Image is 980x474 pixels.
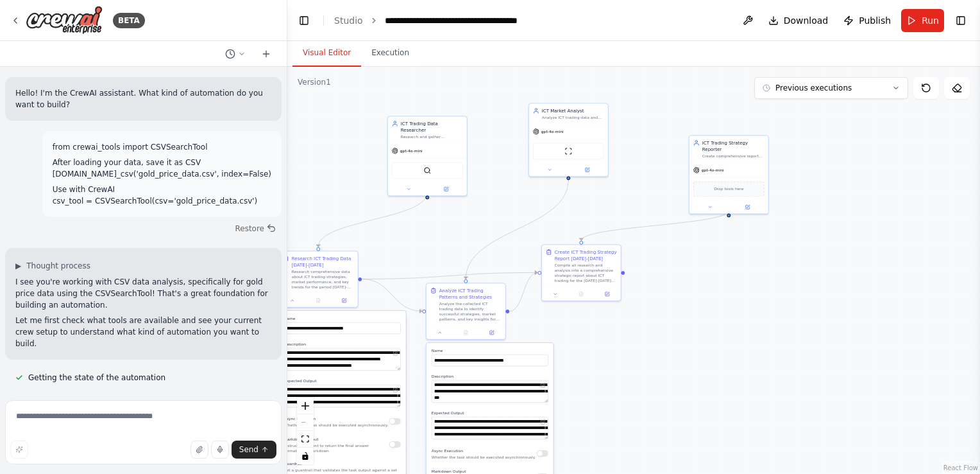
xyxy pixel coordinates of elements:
[284,342,401,347] label: Description
[432,470,466,474] span: Markdown Output
[392,349,400,357] button: Open in editor
[542,115,604,120] div: Analyze ICT trading data and identify key patterns, successful strategies, and market insights fo...
[297,398,314,464] div: React Flow controls
[432,455,536,460] p: Whether the task should be executed asynchronously.
[542,107,604,114] div: ICT Market Analyst
[297,398,314,414] button: zoom in
[400,148,423,154] span: gpt-4o-mini
[361,40,419,67] button: Execution
[190,441,208,459] button: Upload files
[426,283,506,339] div: Analyze ICT Trading Patterns and StrategiesAnalyze the collected ICT trading data to identify suc...
[292,40,361,67] button: Visual Editor
[278,250,359,308] div: Research ICT Trading Data [DATE]-[DATE]Research comprehensive data about ICT trading strategies, ...
[220,46,251,62] button: Switch to previous chat
[292,255,354,268] div: Research ICT Trading Data [DATE]-[DATE]
[509,269,537,314] g: Edge from f3f37c19-6d5f-432e-9964-eebb465e893a to f1755bc2-15b3-4dd1-a283-7e4768c443df
[295,12,313,30] button: Hide left sidebar
[239,444,258,455] span: Send
[689,135,769,214] div: ICT Trading Strategy ReporterCreate comprehensive reports and documentation about ICT trading str...
[10,441,28,459] button: Improve this prompt
[528,103,609,177] div: ICT Market AnalystAnalyze ICT trading data and identify key patterns, successful strategies, and ...
[763,9,834,32] button: Download
[15,276,271,311] p: I see you're working with CSV data analysis, specifically for gold price data using the CSVSearch...
[297,431,314,448] button: fit view
[401,120,463,133] div: ICT Trading Data Researcher
[729,203,766,211] button: Open in side panel
[784,14,829,27] span: Download
[113,13,145,28] div: BETA
[702,168,724,173] span: gpt-4o-mini
[26,261,90,271] span: Thought process
[943,464,978,471] a: React Flow attribution
[432,348,548,353] label: Name
[256,46,276,62] button: Start a new chat
[211,441,229,459] button: Click to speak your automation idea
[714,186,743,192] span: Drop tools here
[297,448,314,464] button: toggle interactivity
[952,12,970,30] button: Show right sidebar
[28,373,165,383] span: Getting the state of the automation
[284,423,389,428] p: Whether the task should be executed asynchronously.
[305,297,332,304] button: No output available
[315,193,430,247] g: Edge from 4a7f4d15-2c51-4613-9066-446b05f574f4 to 6e5ed78f-0a41-48f1-b339-bf7137b0a257
[569,166,605,173] button: Open in side panel
[702,139,765,152] div: ICT Trading Strategy Reporter
[230,220,282,238] button: Restore
[15,315,271,349] p: Let me first check what tools are available and see your current crew setup to understand what ki...
[480,329,502,337] button: Open in side panel
[292,269,354,290] div: Research comprehensive data about ICT trading strategies, market performance, and key trends for ...
[539,382,547,389] button: Open in editor
[26,6,103,35] img: Logo
[387,116,468,196] div: ICT Trading Data ResearcherResearch and gather comprehensive data about ICT (Information and Comm...
[53,141,271,153] p: from crewai_tools import CSVSearchTool
[334,14,518,27] nav: breadcrumb
[53,184,271,195] h1: Use with CrewAI
[334,15,363,26] a: Studio
[539,418,547,426] button: Open in editor
[333,297,355,304] button: Open in side panel
[564,147,572,155] img: ScrapeWebsiteTool
[232,441,276,459] button: Send
[15,261,90,271] button: ▶Thought process
[838,9,896,32] button: Publish
[596,290,618,298] button: Open in side panel
[362,269,537,282] g: Edge from 6e5ed78f-0a41-48f1-b339-bf7137b0a257 to f1755bc2-15b3-4dd1-a283-7e4768c443df
[284,437,319,442] span: Markdown Output
[284,443,389,453] p: Instruct the agent to return the final answer formatted in Markdown
[922,14,939,27] span: Run
[284,461,401,466] label: Guardrail
[775,83,852,93] span: Previous executions
[428,185,464,193] button: Open in side panel
[439,287,502,300] div: Analyze ICT Trading Patterns and Strategies
[432,374,548,379] label: Description
[53,157,271,168] h1: After loading your data, save it as CSV
[541,129,564,134] span: gpt-4o-mini
[462,180,571,279] g: Edge from 0a5079f4-a3fe-4044-b584-af8c03139b82 to f3f37c19-6d5f-432e-9964-eebb465e893a
[284,316,401,321] label: Name
[284,378,401,383] label: Expected Output
[452,329,479,337] button: No output available
[423,166,431,174] img: SerperDevTool
[401,134,463,139] div: Research and gather comprehensive data about ICT (Information and Communication Technology) tradi...
[392,386,400,394] button: Open in editor
[578,211,732,241] g: Edge from f2a00d56-f72c-4dd5-944b-9dc2fa3cc5a1 to f1755bc2-15b3-4dd1-a283-7e4768c443df
[901,9,944,32] button: Run
[432,410,548,416] label: Expected Output
[362,276,422,314] g: Edge from 6e5ed78f-0a41-48f1-b339-bf7137b0a257 to f3f37c19-6d5f-432e-9964-eebb465e893a
[555,263,617,283] div: Compile all research and analysis into a comprehensive strategic report about ICT trading for the...
[15,261,21,271] span: ▶
[284,417,316,421] span: Async Execution
[859,14,891,27] span: Publish
[432,449,463,453] span: Async Execution
[53,195,271,207] p: csv_tool = CSVSearchTool(csv='gold_price_data.csv')
[754,77,908,99] button: Previous executions
[568,290,595,298] button: No output available
[541,244,621,301] div: Create ICT Trading Strategy Report [DATE]-[DATE]Compile all research and analysis into a comprehe...
[15,87,271,110] p: Hello! I'm the CrewAI assistant. What kind of automation do you want to build?
[555,249,617,261] div: Create ICT Trading Strategy Report [DATE]-[DATE]
[53,168,271,180] p: [DOMAIN_NAME]_csv('gold_price_data.csv', index=False)
[439,301,502,322] div: Analyze the collected ICT trading data to identify successful strategies, market patterns, and ke...
[298,77,331,87] div: Version 1
[702,154,765,159] div: Create comprehensive reports and documentation about ICT trading strategies and their performance...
